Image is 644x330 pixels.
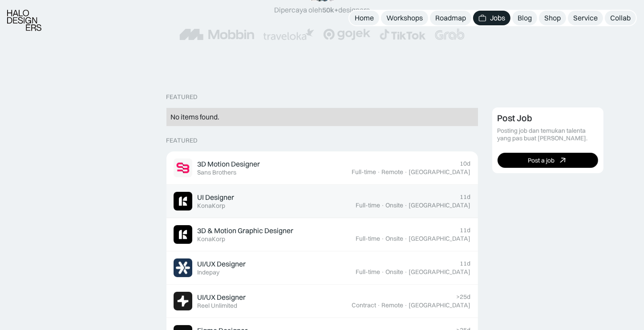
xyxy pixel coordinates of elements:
[166,185,478,218] a: Job ImageUI DesignerKonaKorp11dFull-time·Onsite·[GEOGRAPHIC_DATA]
[409,168,471,176] div: [GEOGRAPHIC_DATA]
[490,13,505,23] div: Jobs
[166,218,478,251] a: Job Image3D & Motion Graphic DesignerKonaKorp11dFull-time·Onsite·[GEOGRAPHIC_DATA]
[174,292,192,310] img: Job Image
[460,227,471,234] div: 11d
[544,13,561,23] div: Shop
[356,235,381,243] div: Full-time
[498,113,533,123] div: Post Job
[405,235,408,243] div: ·
[381,11,428,25] a: Workshops
[498,153,598,168] a: Post a job
[386,235,404,243] div: Onsite
[435,13,466,23] div: Roadmap
[171,112,474,122] div: No items found.
[174,159,192,177] img: Job Image
[166,285,478,318] a: Job ImageUI/UX DesignerReel Unlimited>25dContract·Remote·[GEOGRAPHIC_DATA]
[381,235,385,243] div: ·
[409,302,471,309] div: [GEOGRAPHIC_DATA]
[198,226,294,235] div: 3D & Motion Graphic Designer
[198,169,237,176] div: Sans Brothers
[381,202,385,209] div: ·
[573,13,598,23] div: Service
[610,13,631,23] div: Collab
[405,268,408,276] div: ·
[405,202,408,209] div: ·
[166,251,478,285] a: Job ImageUI/UX DesignerIndepay11dFull-time·Onsite·[GEOGRAPHIC_DATA]
[166,93,198,101] div: Featured
[409,268,471,276] div: [GEOGRAPHIC_DATA]
[198,269,220,276] div: Indepay
[528,157,555,164] div: Post a job
[386,202,404,209] div: Onsite
[473,11,510,25] a: Jobs
[409,235,471,243] div: [GEOGRAPHIC_DATA]
[460,193,471,201] div: 11d
[166,137,198,144] div: Featured
[352,168,377,176] div: Full-time
[430,11,471,25] a: Roadmap
[356,202,381,209] div: Full-time
[381,268,385,276] div: ·
[409,202,471,209] div: [GEOGRAPHIC_DATA]
[174,192,192,211] img: Job Image
[322,5,338,14] span: 50k+
[460,260,471,267] div: 11d
[352,302,377,309] div: Contract
[518,13,532,23] div: Blog
[198,159,260,169] div: 3D Motion Designer
[274,5,370,15] div: Dipercaya oleh designers
[405,168,408,176] div: ·
[198,302,238,310] div: Reel Unlimited
[174,225,192,244] img: Job Image
[198,293,246,302] div: UI/UX Designer
[382,168,404,176] div: Remote
[605,11,636,25] a: Collab
[460,160,471,167] div: 10d
[382,302,404,309] div: Remote
[349,11,379,25] a: Home
[356,268,381,276] div: Full-time
[386,268,404,276] div: Onsite
[174,258,192,277] img: Job Image
[166,151,478,185] a: Job Image3D Motion DesignerSans Brothers10dFull-time·Remote·[GEOGRAPHIC_DATA]
[198,235,226,243] div: KonaKorp
[198,193,235,202] div: UI Designer
[512,11,537,25] a: Blog
[457,293,471,301] div: >25d
[386,13,423,23] div: Workshops
[198,259,246,269] div: UI/UX Designer
[405,302,408,309] div: ·
[539,11,566,25] a: Shop
[377,302,381,309] div: ·
[498,127,598,142] div: Posting job dan temukan talenta yang pas buat [PERSON_NAME].
[568,11,603,25] a: Service
[377,168,381,176] div: ·
[355,13,374,23] div: Home
[198,202,226,210] div: KonaKorp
